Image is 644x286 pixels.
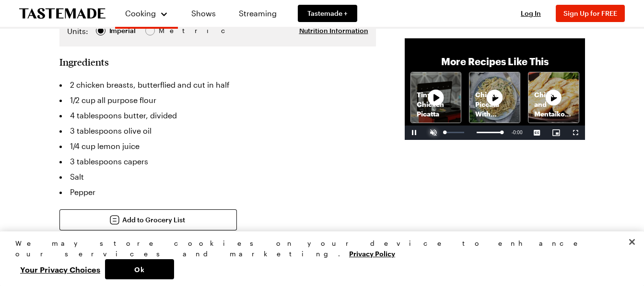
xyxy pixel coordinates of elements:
button: Ok [105,259,174,279]
button: Nutrition Information [299,26,368,35]
span: Sign Up for FREE [563,9,617,17]
div: We may store cookies on your device to enhance our services and marketing. [15,238,621,259]
li: Salt [59,169,376,184]
button: Pause [405,126,424,140]
a: Tiny Chicken PicattaRecipe image thumbnail [410,72,462,123]
p: Chicken and Mentaiko Piccata [528,90,579,119]
li: 2 chicken breasts, butterflied and cut in half [59,77,376,92]
span: - [512,130,513,135]
li: 3 tablespoons olive oil [59,123,376,138]
button: Log In [512,9,550,18]
button: Cooking [125,4,168,23]
div: Privacy [15,238,621,279]
span: Add to Grocery List [122,215,185,225]
a: Tastemade + [298,5,357,22]
div: Imperial [109,25,136,36]
div: Progress Bar [477,132,502,133]
li: Pepper [59,184,376,200]
span: 0:00 [513,130,522,135]
span: Log In [521,9,541,17]
li: 3 tablespoons capers [59,154,376,169]
li: 1/4 cup lemon juice [59,138,376,154]
span: Tastemade + [307,9,348,18]
div: Imperial Metric [67,25,179,39]
p: Tiny Chicken Picatta [411,90,461,119]
div: Metric [159,25,179,36]
a: Chicken Piccata With ArtichokesRecipe image thumbnail [469,72,520,123]
button: Fullscreen [566,126,585,140]
button: Captions [527,126,547,140]
button: Unmute [424,126,443,140]
a: Chicken and Mentaiko PiccataRecipe image thumbnail [528,72,579,123]
span: Metric [159,25,180,36]
a: More information about your privacy, opens in a new tab [349,249,395,258]
p: More Recipes Like This [441,55,549,68]
li: 1/2 cup all purpose flour [59,92,376,108]
li: 4 tablespoons butter, divided [59,108,376,123]
label: Units: [67,25,88,37]
button: Your Privacy Choices [15,259,105,279]
h2: Ingredients [59,56,109,68]
span: Imperial [109,25,137,36]
span: Cooking [125,9,156,18]
button: Add to Grocery List [59,209,237,230]
button: Picture-in-Picture [547,126,566,140]
p: Chicken Piccata With Artichokes [469,90,520,119]
button: Close [621,231,643,252]
a: To Tastemade Home Page [19,8,105,19]
button: Sign Up for FREE [556,5,625,22]
div: Volume Level [445,132,464,133]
